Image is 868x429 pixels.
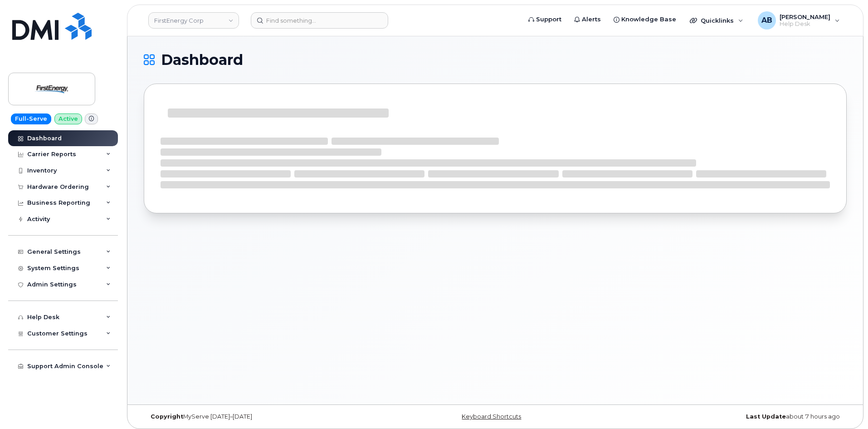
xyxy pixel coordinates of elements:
[612,413,847,420] div: about 7 hours ago
[462,413,521,420] a: Keyboard Shortcuts
[151,413,183,420] strong: Copyright
[746,413,786,420] strong: Last Update
[161,53,243,67] span: Dashboard
[144,413,378,420] div: MyServe [DATE]–[DATE]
